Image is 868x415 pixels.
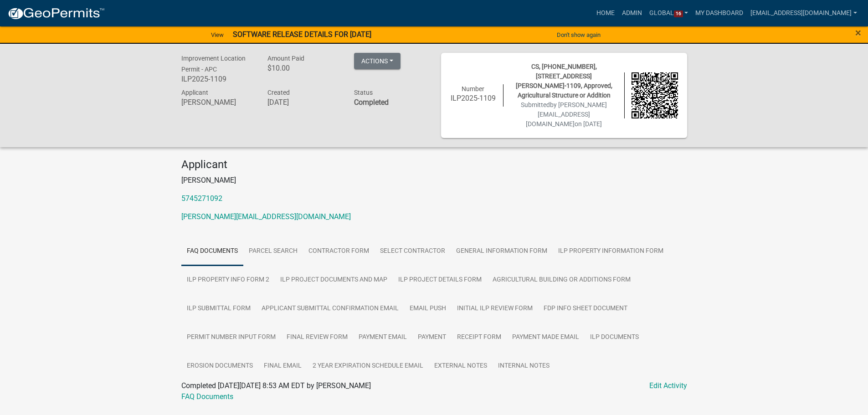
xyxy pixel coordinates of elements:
a: ILP Project Documents and Map [275,266,393,295]
a: FAQ Documents [181,237,243,266]
a: Email Push [404,294,452,323]
a: Final Review Form [281,323,353,352]
span: Number [462,85,484,92]
a: Admin [618,5,646,22]
h6: [DATE] [267,98,340,107]
strong: SOFTWARE RELEASE DETAILS FOR [DATE] [233,30,371,39]
a: General Information Form [451,237,553,266]
a: Select contractor [375,237,451,266]
a: My Dashboard [692,5,747,22]
a: Applicant Submittal Confirmation Email [256,294,404,323]
a: Parcel search [243,237,303,266]
span: Applicant [181,89,208,96]
span: CS, [PHONE_NUMBER], [STREET_ADDRESS][PERSON_NAME]-1109, Approved, Agricultural Structure or Addition [516,63,612,99]
span: Improvement Location Permit - APC [181,55,246,73]
strong: Completed [354,98,389,107]
a: Contractor Form [303,237,375,266]
h6: ILP2025-1109 [450,94,497,102]
a: Payment Email [353,323,412,352]
a: Erosion Documents [181,352,258,381]
a: ILP Submittal Form [181,294,256,323]
a: Edit Activity [649,380,687,391]
span: Amount Paid [267,55,304,62]
span: Completed [DATE][DATE] 8:53 AM EDT by [PERSON_NAME] [181,381,371,390]
p: [PERSON_NAME] [181,175,687,186]
a: ILP Documents [585,323,644,352]
button: Actions [354,53,401,69]
span: × [855,26,861,39]
a: Payment [412,323,452,352]
h6: [PERSON_NAME] [181,98,254,107]
span: Submitted on [DATE] [521,101,607,128]
h4: Applicant [181,158,687,171]
a: Payment Made Email [507,323,585,352]
a: 2 Year Expiration Schedule Email [307,352,429,381]
span: Created [267,89,290,96]
a: [PERSON_NAME][EMAIL_ADDRESS][DOMAIN_NAME] [181,212,351,221]
a: Home [593,5,618,22]
span: Status [354,89,373,96]
img: QR code [632,72,678,119]
a: ILP Project Details Form [393,266,487,295]
span: 16 [674,10,683,18]
button: Don't show again [553,27,604,42]
a: ILP Property Information Form [553,237,669,266]
a: Final Email [258,352,307,381]
a: FAQ Documents [181,392,233,401]
a: Initial ILP Review Form [452,294,538,323]
a: Permit Number Input Form [181,323,281,352]
a: View [207,27,227,42]
a: [EMAIL_ADDRESS][DOMAIN_NAME] [747,5,861,22]
a: 5745271092 [181,194,222,203]
a: External Notes [429,352,493,381]
a: Agricultural Building or additions Form [487,266,636,295]
h6: $10.00 [267,64,340,72]
h6: ILP2025-1109 [181,75,254,83]
a: Receipt Form [452,323,507,352]
a: ILP Property Info Form 2 [181,266,275,295]
a: FDP INFO Sheet Document [538,294,633,323]
span: by [PERSON_NAME][EMAIL_ADDRESS][DOMAIN_NAME] [526,101,607,128]
a: Global16 [646,5,692,22]
button: Close [855,27,861,38]
a: Internal Notes [493,352,555,381]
